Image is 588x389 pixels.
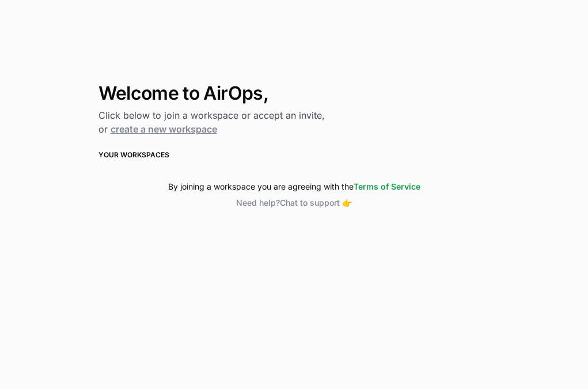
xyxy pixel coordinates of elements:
a: create a new workspace [111,123,217,135]
a: Terms of Service [354,182,420,191]
span: Chat to support 👉 [280,198,352,207]
button: Need help?Chat to support 👉 [98,197,490,209]
h3: Your Workspaces [98,150,490,160]
div: By joining a workspace you are agreeing with the [98,181,490,192]
h1: Welcome to AirOps, [98,83,490,104]
h2: Click below to join a workspace or accept an invite, or [98,108,490,136]
span: Need help? [236,198,280,207]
